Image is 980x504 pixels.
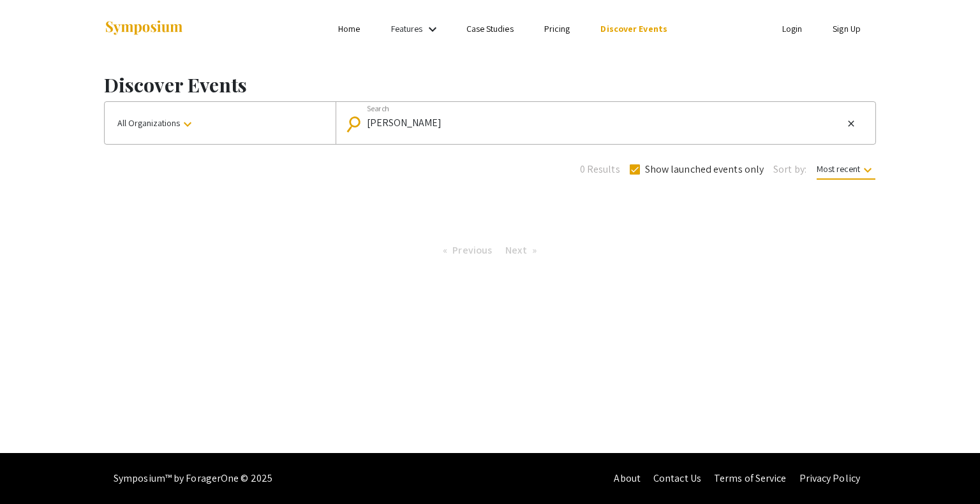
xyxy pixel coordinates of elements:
[391,23,423,34] a: Features
[846,118,856,129] mat-icon: close
[104,20,184,37] img: Symposium by ForagerOne
[117,117,195,129] span: All Organizations
[367,117,843,129] input: Looking for something specific?
[860,162,875,178] mat-icon: keyboard_arrow_down
[600,23,667,34] a: Discover Events
[544,23,570,34] a: Pricing
[806,157,886,180] button: Most recent
[614,472,641,485] a: About
[114,453,272,504] div: Symposium™ by ForagerOne © 2025
[773,162,806,177] span: Sort by:
[338,23,360,34] a: Home
[105,102,336,144] button: All Organizations
[348,113,366,135] mat-icon: Search
[505,243,526,257] span: Next
[782,23,803,34] a: Login
[180,117,195,132] mat-icon: keyboard_arrow_down
[817,163,875,180] span: Most recent
[436,241,543,260] ul: Pagination
[466,23,514,34] a: Case Studies
[833,23,861,34] a: Sign Up
[425,22,440,37] mat-icon: Expand Features list
[452,243,492,257] span: Previous
[799,472,860,485] a: Privacy Policy
[580,162,620,177] span: 0 Results
[645,162,764,177] span: Show launched events only
[714,472,787,485] a: Terms of Service
[104,73,876,96] h1: Discover Events
[653,472,701,485] a: Contact Us
[843,116,859,131] button: Clear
